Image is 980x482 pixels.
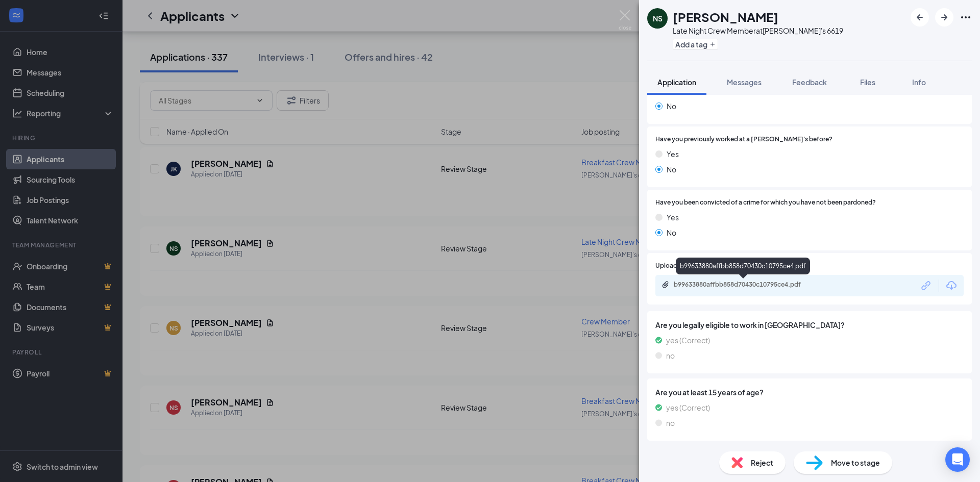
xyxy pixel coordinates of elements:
span: yes (Correct) [666,402,710,413]
svg: Paperclip [661,281,670,289]
span: Info [912,78,926,87]
svg: Ellipses [960,11,972,23]
a: Paperclipb99633880affbb858d70430c10795ce4.pdf [661,281,827,290]
svg: Plus [709,41,716,47]
span: Have you previously worked at a [PERSON_NAME]'s before? [655,135,832,144]
div: NS [653,13,663,23]
span: no [666,417,675,428]
span: Reject [751,457,773,468]
span: Messages [727,78,762,87]
span: Upload Resume [655,261,702,271]
span: Move to stage [831,457,880,468]
h1: [PERSON_NAME] [673,8,778,26]
span: Yes [667,212,679,223]
div: Open Intercom Messenger [945,447,970,472]
svg: ArrowRight [938,11,950,23]
span: Files [860,78,875,87]
span: Are you at least 15 years of age? [655,387,964,398]
span: No [667,227,676,238]
span: Yes [667,148,679,160]
span: no [666,350,675,361]
span: No [667,164,676,175]
span: yes (Correct) [666,335,710,346]
span: Have you been convicted of a crime for which you have not been pardoned? [655,198,876,208]
div: b99633880affbb858d70430c10795ce4.pdf [674,281,817,289]
div: b99633880affbb858d70430c10795ce4.pdf [676,258,810,274]
div: Late Night Crew Member at [PERSON_NAME]'s 6619 [673,26,843,36]
span: Application [657,78,696,87]
span: Feedback [792,78,827,87]
button: PlusAdd a tag [673,39,718,49]
span: No [667,100,676,112]
button: ArrowRight [935,8,953,27]
svg: Link [920,279,933,292]
span: Are you legally eligible to work in [GEOGRAPHIC_DATA]? [655,319,964,331]
button: ArrowLeftNew [911,8,929,27]
svg: ArrowLeftNew [914,11,926,23]
svg: Download [945,280,958,292]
